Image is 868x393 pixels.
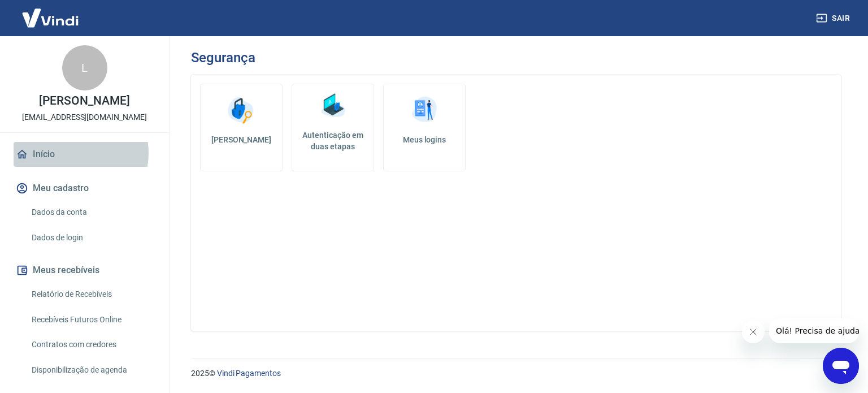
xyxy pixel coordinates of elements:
[814,8,854,29] button: Sair
[742,321,765,343] iframe: Fechar mensagem
[217,369,281,378] a: Vindi Pagamentos
[393,134,456,145] h5: Meus logins
[14,176,155,201] button: Meu cadastro
[14,258,155,283] button: Meus recebíveis
[39,95,129,107] p: [PERSON_NAME]
[27,226,155,249] a: Dados de login
[191,50,255,66] h3: Segurança
[7,8,95,17] span: Olá! Precisa de ajuda?
[191,368,841,379] p: 2025 ©
[14,1,87,35] img: Vindi
[210,134,273,145] h5: [PERSON_NAME]
[823,348,859,384] iframe: Botão para abrir a janela de mensagens
[62,45,107,90] div: L
[316,89,350,123] img: Autenticação em duas etapas
[27,359,155,382] a: Disponibilização de agenda
[224,93,258,127] img: Alterar senha
[27,201,155,224] a: Dados da conta
[200,84,283,171] a: [PERSON_NAME]
[27,283,155,306] a: Relatório de Recebíveis
[292,84,374,171] a: Autenticação em duas etapas
[407,93,441,127] img: Meus logins
[27,308,155,331] a: Recebíveis Futuros Online
[297,129,369,152] h5: Autenticação em duas etapas
[14,142,155,167] a: Início
[383,84,466,171] a: Meus logins
[27,333,155,356] a: Contratos com credores
[22,111,147,123] p: [EMAIL_ADDRESS][DOMAIN_NAME]
[769,318,859,343] iframe: Mensagem da empresa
